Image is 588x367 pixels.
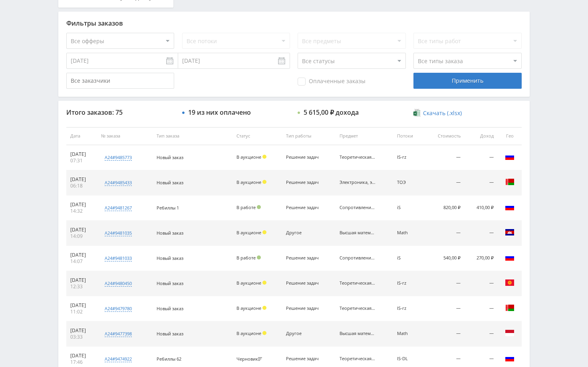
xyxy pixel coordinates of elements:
div: Черновик [236,357,264,362]
div: Фильтры заказов [66,20,522,27]
span: Холд [262,306,266,310]
input: Все заказчики [66,73,174,89]
div: Решение задач [286,155,322,160]
span: Ребиллы 1 [157,205,179,211]
div: 17:46 [70,359,93,365]
span: В работе [236,255,256,261]
th: Стоимость [425,127,465,145]
th: Статус [232,127,282,145]
div: Решение задач [286,356,322,361]
div: Решение задач [286,306,322,311]
div: 14:09 [70,233,93,239]
div: [DATE] [70,151,93,158]
td: — [465,170,498,195]
td: — [465,321,498,347]
td: — [425,170,465,195]
span: В аукционе [236,154,261,160]
td: 820,00 ₽ [425,195,465,221]
span: В аукционе [236,280,261,286]
div: Итого заказов: 75 [66,109,174,116]
td: — [425,321,465,347]
span: Оплаченные заказы [298,78,366,86]
div: Решение задач [286,180,322,185]
th: Дата [66,127,97,145]
td: — [425,271,465,296]
div: a24#9481267 [105,205,132,211]
div: a24#9485433 [105,180,132,186]
div: ТОЭ [397,180,421,185]
div: 14:32 [70,208,93,214]
span: Подтвержден [257,205,261,209]
th: Предмет [336,127,393,145]
div: a24#9485773 [105,154,132,161]
div: a24#9479780 [105,305,132,312]
img: rus.png [505,152,514,162]
div: iS [397,205,421,210]
div: Другое [286,331,322,336]
th: Тип заказа [153,127,232,145]
a: Скачать (.xlsx) [413,109,461,117]
span: Новый заказ [157,305,183,311]
span: Холд [262,180,266,184]
td: — [465,221,498,246]
div: Сопротивление материалов [340,205,375,210]
div: 5 615,00 ₽ дохода [304,109,359,116]
span: Холд [262,281,266,285]
span: Новый заказ [157,230,183,236]
div: a24#9481033 [105,255,132,261]
div: [DATE] [70,252,93,258]
div: Решение задач [286,255,322,261]
div: IS-rz [397,155,421,160]
div: IS-rz [397,306,421,311]
div: IS-DL [397,356,421,361]
div: Применить [413,73,521,89]
div: [DATE] [70,227,93,233]
span: Скачать (.xlsx) [423,110,462,116]
div: 07:31 [70,158,93,164]
th: № заказа [97,127,153,145]
div: Math [397,230,421,235]
div: a24#9480450 [105,280,132,287]
div: a24#9474922 [105,356,132,362]
div: Теоретическая механика [340,155,375,160]
div: 11:02 [70,309,93,315]
span: В аукционе [236,179,261,185]
div: Теоретическая механика [340,306,375,311]
div: Math [397,331,421,336]
div: Сопротивление материалов [340,255,375,261]
img: xlsx [413,109,420,117]
span: Холд [262,331,266,335]
div: Теоретическая механика [340,356,375,361]
th: Потоки [393,127,425,145]
td: — [465,296,498,321]
span: Подтвержден [257,255,261,259]
img: rus.png [505,202,514,212]
img: idn.png [505,328,514,338]
td: — [425,221,465,246]
span: Новый заказ [157,331,183,337]
span: Новый заказ [157,280,183,286]
span: В работе [236,204,256,210]
div: a24#9481035 [105,230,132,236]
img: blr.png [505,177,514,187]
div: [DATE] [70,302,93,309]
div: IS-rz [397,281,421,286]
img: khm.png [505,227,514,237]
div: Решение задач [286,205,322,210]
div: Высшая математика [340,230,375,235]
div: 06:18 [70,183,93,189]
img: kgz.png [505,278,514,287]
div: [DATE] [70,176,93,183]
div: 12:33 [70,283,93,290]
span: Холд [262,155,266,159]
div: [DATE] [70,353,93,359]
td: 410,00 ₽ [465,195,498,221]
div: Решение задач [286,281,322,286]
span: Новый заказ [157,180,183,185]
td: — [465,271,498,296]
div: 19 из них оплачено [188,109,251,116]
td: — [465,145,498,170]
div: Высшая математика [340,331,375,336]
span: В аукционе [236,330,261,336]
span: В аукционе [236,305,261,311]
